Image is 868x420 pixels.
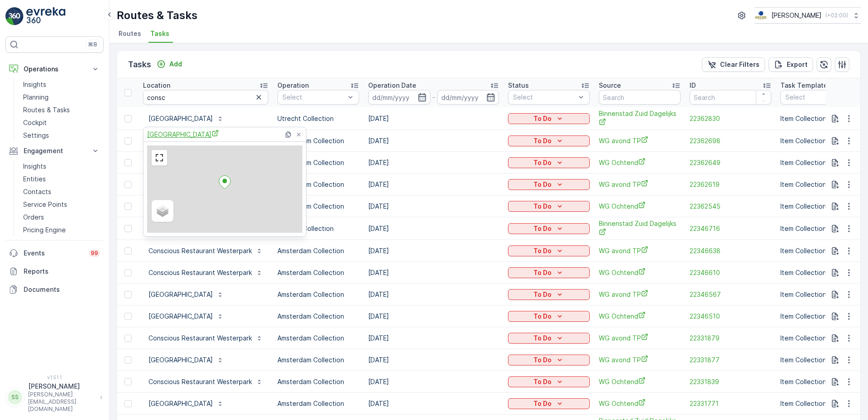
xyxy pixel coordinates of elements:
[364,152,503,174] td: [DATE]
[508,311,590,322] button: To Do
[599,399,681,408] a: WG Ochtend
[277,114,359,123] p: Utrecht Collection
[599,246,681,255] a: WG avond TP
[23,93,49,102] p: Planning
[690,312,771,321] a: 22346510
[24,267,100,276] p: Reports
[769,57,813,72] button: Export
[599,333,681,343] span: WG avond TP
[599,290,681,299] a: WG avond TP
[599,158,681,167] a: WG Ochtend
[364,174,503,195] td: [DATE]
[153,151,166,165] a: View Fullscreen
[599,219,681,238] a: Binnenstad Zuid Dagelijks
[20,185,104,198] a: Contacts
[690,399,771,408] span: 22331771
[277,136,359,145] p: Amsterdam Collection
[124,181,132,188] div: Toggle Row Selected
[785,93,864,102] p: Select
[599,268,681,277] span: WG Ochtend
[150,29,169,38] span: Tasks
[143,331,268,345] button: Conscious Restaurant Westerpark
[20,129,104,142] a: Settings
[143,375,268,389] button: Conscious Restaurant Westerpark
[533,355,552,365] p: To Do
[23,105,70,115] p: Routes & Tasks
[364,305,503,327] td: [DATE]
[599,180,681,189] a: WG avond TP
[690,114,771,123] a: 22362830
[124,291,132,298] div: Toggle Row Selected
[20,224,104,236] a: Pricing Engine
[277,224,359,233] p: Utrecht Collection
[277,334,359,343] p: Amsterdam Collection
[533,377,552,386] p: To Do
[24,249,84,258] p: Events
[599,355,681,365] span: WG avond TP
[690,158,771,167] a: 22362649
[599,311,681,321] a: WG Ochtend
[277,158,359,167] p: Amsterdam Collection
[148,312,213,321] p: [GEOGRAPHIC_DATA]
[364,217,503,240] td: [DATE]
[143,265,268,280] button: Conscious Restaurant Westerpark
[533,224,552,233] p: To Do
[124,225,132,232] div: Toggle Row Selected
[124,203,132,210] div: Toggle Row Selected
[148,246,252,255] p: Conscious Restaurant Westerpark
[117,8,197,23] p: Routes & Tasks
[364,130,503,152] td: [DATE]
[508,376,590,387] button: To Do
[533,202,552,211] p: To Do
[5,60,104,78] button: Operations
[124,335,132,342] div: Toggle Row Selected
[24,65,85,74] p: Operations
[23,80,46,89] p: Insights
[23,213,44,222] p: Orders
[690,81,696,90] p: ID
[124,269,132,276] div: Toggle Row Selected
[508,113,590,124] button: To Do
[128,58,151,71] p: Tasks
[690,355,771,365] a: 22331877
[23,200,67,209] p: Service Points
[23,225,66,235] p: Pricing Engine
[5,262,104,280] a: Reports
[24,146,85,155] p: Engagement
[755,7,861,24] button: [PERSON_NAME](+02:00)
[28,391,95,413] p: [PERSON_NAME][EMAIL_ADDRESS][DOMAIN_NAME]
[169,60,182,69] p: Add
[690,334,771,343] span: 22331879
[599,81,621,90] p: Source
[277,246,359,255] p: Amsterdam Collection
[28,382,95,391] p: [PERSON_NAME]
[690,290,771,299] span: 22346567
[124,137,132,145] div: Toggle Row Selected
[143,309,229,324] button: [GEOGRAPHIC_DATA]
[690,268,771,277] span: 22346610
[23,175,46,184] p: Entities
[24,285,100,294] p: Documents
[23,118,47,127] p: Cockpit
[23,131,49,140] p: Settings
[20,78,104,91] a: Insights
[690,246,771,255] a: 22346638
[364,284,503,305] td: [DATE]
[148,377,252,386] p: Conscious Restaurant Westerpark
[771,11,822,20] p: [PERSON_NAME]
[277,399,359,408] p: Amsterdam Collection
[364,240,503,262] td: [DATE]
[20,91,104,104] a: Planning
[533,136,552,145] p: To Do
[124,400,132,407] div: Toggle Row Selected
[720,60,759,69] p: Clear Filters
[143,287,229,302] button: [GEOGRAPHIC_DATA]
[690,224,771,233] a: 22346716
[124,115,132,122] div: Toggle Row Selected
